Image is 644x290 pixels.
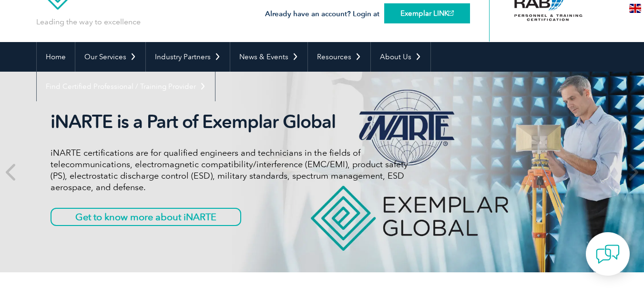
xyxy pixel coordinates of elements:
a: Exemplar LINK [384,3,470,23]
p: Leading the way to excellence [36,17,141,27]
a: Resources [308,42,370,72]
p: iNARTE certifications are for qualified engineers and technicians in the fields of telecommunicat... [51,147,408,193]
img: contact-chat.png [596,242,620,266]
a: Home [37,42,75,72]
a: Industry Partners [146,42,230,72]
a: Our Services [75,42,145,72]
img: open_square.png [449,11,454,16]
h3: Already have an account? Login at [265,8,470,20]
h2: iNARTE is a Part of Exemplar Global [51,111,408,133]
a: About Us [371,42,430,72]
a: News & Events [230,42,307,72]
a: Find Certified Professional / Training Provider [37,72,215,101]
img: en [629,4,641,13]
a: Get to know more about iNARTE [51,208,241,226]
